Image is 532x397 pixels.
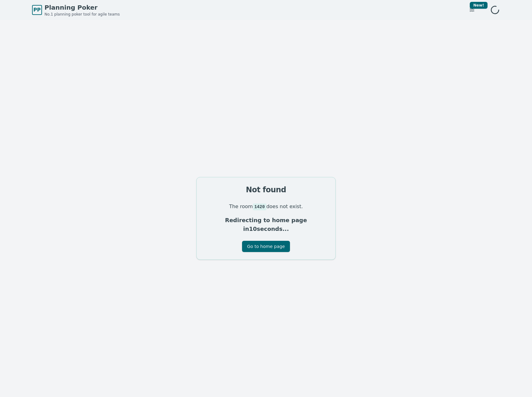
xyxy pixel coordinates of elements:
[204,202,328,211] p: The room does not exist.
[466,4,478,16] button: New!
[44,3,120,12] span: Planning Poker
[204,185,328,195] div: Not found
[32,3,120,17] a: PPPlanning PokerNo.1 planning poker tool for agile teams
[470,2,488,9] div: New!
[204,216,328,233] p: Redirecting to home page in 10 seconds...
[242,241,290,252] button: Go to home page
[33,6,40,14] span: PP
[253,203,266,210] code: 1420
[44,12,120,17] span: No.1 planning poker tool for agile teams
